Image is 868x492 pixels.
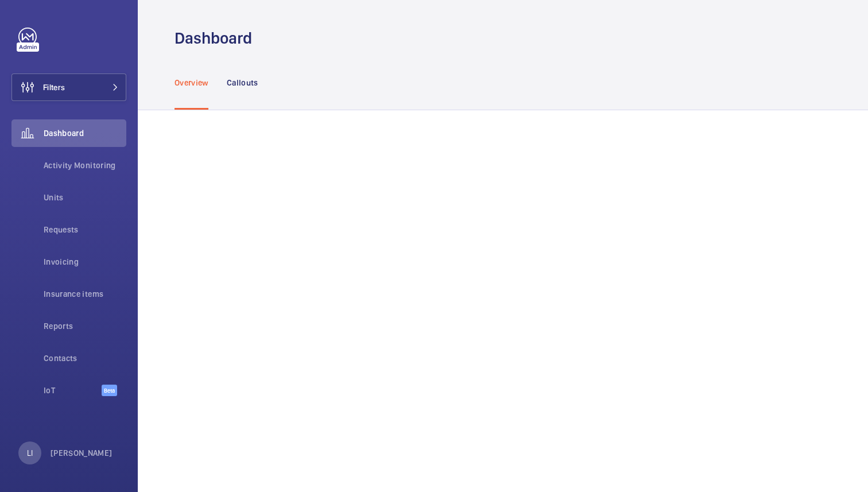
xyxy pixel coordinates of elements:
[44,224,126,235] span: Requests
[44,192,126,203] span: Units
[102,385,117,396] span: Beta
[175,77,208,88] p: Overview
[44,288,126,300] span: Insurance items
[175,28,259,49] h1: Dashboard
[227,77,258,88] p: Callouts
[44,320,126,332] span: Reports
[27,447,33,459] p: LI
[44,256,126,268] span: Invoicing
[11,73,126,101] button: Filters
[44,127,126,139] span: Dashboard
[43,82,65,93] span: Filters
[51,447,113,459] p: [PERSON_NAME]
[44,160,126,171] span: Activity Monitoring
[44,385,102,396] span: IoT
[44,352,126,364] span: Contacts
